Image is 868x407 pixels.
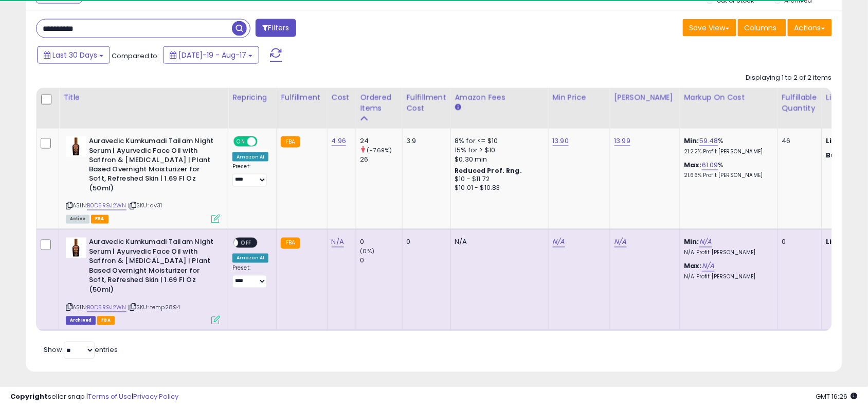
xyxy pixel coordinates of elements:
[238,239,255,247] span: OFF
[232,265,268,288] div: Preset:
[684,92,773,103] div: Markup on Cost
[360,92,398,114] div: Ordered Items
[232,92,272,103] div: Repricing
[89,136,214,196] b: Auravedic Kumkumadi Tailam Night Serum | Ayurvedic Face Oil with Saffron & [MEDICAL_DATA] | Plant...
[455,175,540,184] div: $10 - $11.72
[684,136,700,146] b: Min:
[112,51,159,61] span: Compared to:
[97,316,115,325] span: FBA
[553,237,565,247] a: N/A
[407,238,443,247] div: 0
[702,160,718,170] a: 61.09
[684,160,702,170] b: Max:
[178,50,246,60] span: [DATE]-19 - Aug-17
[87,202,126,210] a: B0D5R9J2WN
[91,215,109,224] span: FBA
[684,237,700,247] b: Min:
[684,161,770,180] div: %
[407,136,443,146] div: 3.9
[455,136,540,146] div: 8% for <= $10
[455,103,461,112] small: Amazon Fees.
[66,136,220,222] div: ASIN:
[746,73,832,83] div: Displaying 1 to 2 of 2 items
[782,92,818,114] div: Fulfillable Quantity
[66,238,220,324] div: ASIN:
[52,50,97,60] span: Last 30 Days
[816,392,858,401] span: 2025-09-17 16:26 GMT
[63,92,224,103] div: Title
[699,136,718,146] a: 59.48
[684,274,770,281] p: N/A Profit [PERSON_NAME]
[683,19,736,37] button: Save View
[37,46,110,64] button: Last 30 Days
[684,136,770,155] div: %
[455,167,522,175] b: Reduced Prof. Rng.
[782,238,814,247] div: 0
[332,237,344,247] a: N/A
[232,164,268,187] div: Preset:
[10,392,48,401] strong: Copyright
[553,92,606,103] div: Min Price
[66,136,86,157] img: 31-zOcNHbRL._SL40_.jpg
[66,215,89,224] span: All listings currently available for purchase on Amazon
[684,250,770,257] p: N/A Profit [PERSON_NAME]
[88,392,132,401] a: Terms of Use
[702,261,714,272] a: N/A
[163,46,259,64] button: [DATE]-19 - Aug-17
[256,19,296,37] button: Filters
[360,256,402,266] div: 0
[455,155,540,164] div: $0.30 min
[232,254,268,263] div: Amazon AI
[680,88,777,129] th: The percentage added to the cost of goods (COGS) that forms the calculator for Min & Max prices.
[699,237,712,247] a: N/A
[360,155,402,164] div: 26
[44,345,118,355] span: Show: entries
[10,392,178,402] div: seller snap | |
[782,136,814,146] div: 46
[360,247,375,256] small: (0%)
[614,136,631,146] a: 13.99
[684,172,770,180] p: 21.66% Profit [PERSON_NAME]
[128,304,180,312] span: | SKU: temp2894
[360,238,402,247] div: 0
[332,136,347,146] a: 4.96
[133,392,178,401] a: Privacy Policy
[256,137,273,146] span: OFF
[553,136,569,146] a: 13.90
[455,92,544,103] div: Amazon Fees
[788,19,832,37] button: Actions
[684,148,770,155] p: 21.22% Profit [PERSON_NAME]
[614,237,627,247] a: N/A
[281,92,322,103] div: Fulfillment
[455,184,540,193] div: $10.01 - $10.83
[87,304,126,312] a: B0D5R9J2WN
[89,238,214,297] b: Auravedic Kumkumadi Tailam Night Serum | Ayurvedic Face Oil with Saffron & [MEDICAL_DATA] | Plant...
[455,146,540,155] div: 15% for > $10
[407,92,446,114] div: Fulfillment Cost
[745,23,777,33] span: Columns
[367,146,392,154] small: (-7.69%)
[684,261,702,271] b: Max:
[455,238,540,247] div: N/A
[234,137,247,146] span: ON
[360,136,402,146] div: 24
[232,152,268,162] div: Amazon AI
[66,316,96,325] span: Listings that have been deleted from Seller Central
[281,136,300,148] small: FBA
[128,202,162,210] span: | SKU: av31
[332,92,352,103] div: Cost
[66,238,86,258] img: 31-zOcNHbRL._SL40_.jpg
[738,19,786,37] button: Columns
[614,92,676,103] div: [PERSON_NAME]
[281,238,300,249] small: FBA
